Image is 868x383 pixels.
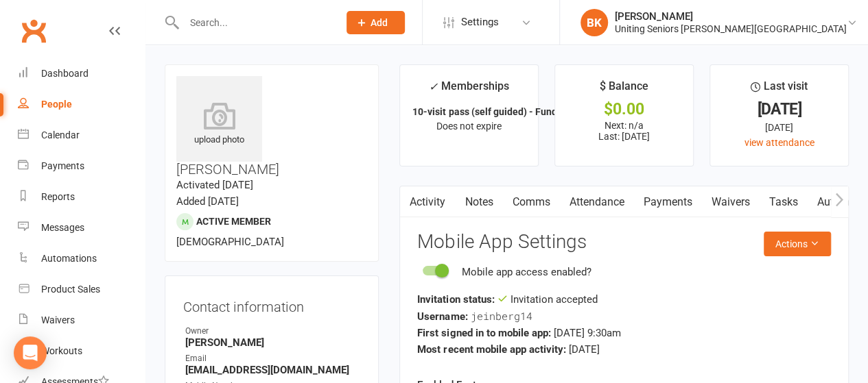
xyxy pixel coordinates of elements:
[371,17,388,28] span: Add
[41,345,82,356] div: Workouts
[18,151,145,182] a: Payments
[470,309,532,323] span: jeinberg14
[461,264,591,280] div: Mobile app access enabled?
[41,284,100,295] div: Product Sales
[412,106,605,117] strong: 10-visit pass (self guided) - Funded (CHSP...
[461,7,499,38] span: Settings
[347,11,405,34] button: Add
[18,243,145,274] a: Automations
[417,291,831,308] div: Invitation accepted
[502,186,559,218] a: Comms
[41,314,75,325] div: Waivers
[18,182,145,212] a: Reports
[41,129,80,140] div: Calendar
[568,343,599,356] span: [DATE]
[559,186,633,218] a: Attendance
[723,120,836,135] div: [DATE]
[580,9,608,36] div: BK
[41,160,84,171] div: Payments
[417,310,467,323] strong: Username:
[18,274,145,305] a: Product Sales
[183,294,360,314] h3: Contact information
[723,102,836,116] div: [DATE]
[417,325,831,341] div: [DATE] 9:30am
[185,336,360,349] strong: [PERSON_NAME]
[18,58,145,89] a: Dashboard
[455,186,502,218] a: Notes
[18,305,145,336] a: Waivers
[759,186,807,218] a: Tasks
[176,195,239,208] time: Added [DATE]
[744,137,814,148] a: view attendance
[180,13,329,32] input: Search...
[41,68,89,79] div: Dashboard
[176,179,253,191] time: Activated [DATE]
[417,232,831,253] h3: Mobile App Settings
[417,343,565,356] strong: Most recent mobile app activity:
[429,77,509,103] div: Memberships
[429,80,438,93] i: ✓
[176,76,367,177] h3: [PERSON_NAME]
[18,212,145,243] a: Messages
[41,253,97,264] div: Automations
[701,186,759,218] a: Waivers
[185,364,360,376] strong: [EMAIL_ADDRESS][DOMAIN_NAME]
[567,102,681,116] div: $0.00
[185,325,360,338] div: Owner
[18,89,145,120] a: People
[18,120,145,151] a: Calendar
[41,222,84,233] div: Messages
[751,77,808,102] div: Last visit
[185,352,360,365] div: Email
[567,120,681,142] p: Next: n/a Last: [DATE]
[417,327,550,339] strong: First signed in to mobile app:
[600,77,648,102] div: $ Balance
[176,236,284,248] span: [DEMOGRAPHIC_DATA]
[436,121,502,132] span: Does not expire
[417,293,494,306] strong: Invitation status:
[41,191,75,202] div: Reports
[16,14,51,48] a: Clubworx
[196,216,271,227] span: Active member
[400,186,455,218] a: Activity
[615,10,847,23] div: [PERSON_NAME]
[14,336,47,369] div: Open Intercom Messenger
[18,336,145,367] a: Workouts
[764,232,831,256] button: Actions
[633,186,701,218] a: Payments
[615,23,847,35] div: Uniting Seniors [PERSON_NAME][GEOGRAPHIC_DATA]
[41,99,72,110] div: People
[176,102,262,147] div: upload photo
